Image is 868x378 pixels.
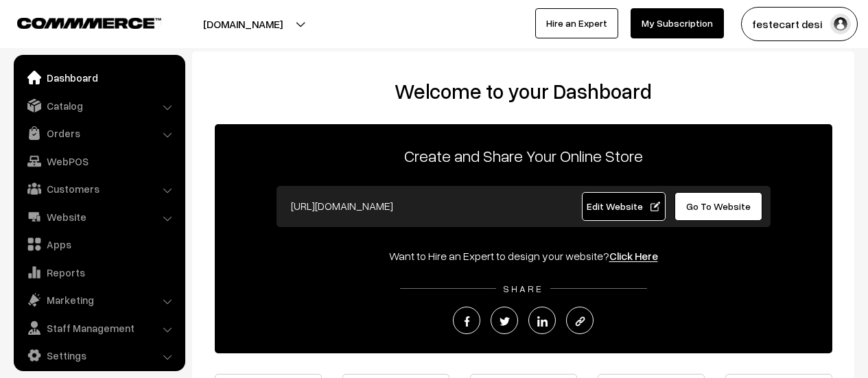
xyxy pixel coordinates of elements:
[215,143,832,168] p: Create and Share Your Online Store
[17,93,180,118] a: Catalog
[17,316,180,340] a: Staff Management
[17,121,180,145] a: Orders
[686,200,751,212] span: Go To Website
[587,200,660,212] span: Edit Website
[17,149,180,174] a: WebPOS
[675,192,763,221] a: Go To Website
[206,79,841,104] h2: Welcome to your Dashboard
[215,248,832,264] div: Want to Hire an Expert to design your website?
[535,8,618,38] a: Hire an Expert
[496,283,550,294] span: SHARE
[17,287,180,312] a: Marketing
[609,249,658,263] a: Click Here
[17,260,180,285] a: Reports
[17,65,180,90] a: Dashboard
[830,14,851,34] img: user
[17,14,137,30] a: COMMMERCE
[17,204,180,229] a: Website
[741,7,858,41] button: festecart desi
[155,7,331,41] button: [DOMAIN_NAME]
[582,192,666,221] a: Edit Website
[631,8,724,38] a: My Subscription
[17,18,161,28] img: COMMMERCE
[17,176,180,201] a: Customers
[17,343,180,368] a: Settings
[17,232,180,257] a: Apps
